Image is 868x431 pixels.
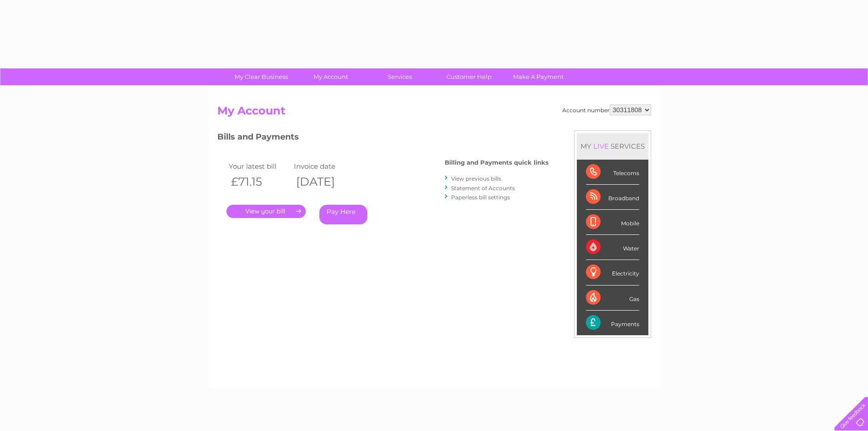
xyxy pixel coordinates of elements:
[586,260,639,285] div: Electricity
[586,235,639,260] div: Water
[586,311,639,335] div: Payments
[501,68,576,85] a: Make A Payment
[577,133,648,159] div: MY SERVICES
[226,172,292,191] th: £71.15
[319,205,367,224] a: Pay Here
[591,142,611,151] div: LIVE
[586,286,639,311] div: Gas
[586,185,639,210] div: Broadband
[451,194,510,201] a: Paperless bill settings
[292,160,357,172] td: Invoice date
[217,130,549,146] h3: Bills and Payments
[451,185,515,192] a: Statement of Accounts
[226,160,292,172] td: Your latest bill
[586,210,639,235] div: Mobile
[226,205,306,218] a: .
[562,104,651,115] div: Account number
[445,159,549,166] h4: Billing and Payments quick links
[293,68,368,85] a: My Account
[362,68,437,85] a: Services
[217,104,651,122] h2: My Account
[586,160,639,185] div: Telecoms
[451,175,501,182] a: View previous bills
[431,68,507,85] a: Customer Help
[224,68,299,85] a: My Clear Business
[292,172,357,191] th: [DATE]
